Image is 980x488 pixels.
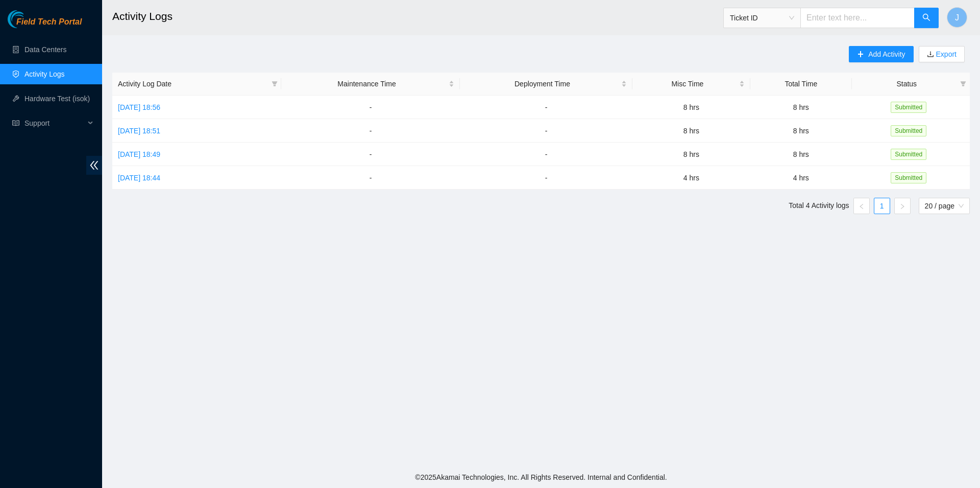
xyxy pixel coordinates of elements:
[922,13,930,23] span: search
[750,119,852,143] td: 8 hrs
[118,103,160,111] a: [DATE] 18:56
[891,102,926,113] span: Submitted
[800,8,915,28] input: Enter text here...
[632,119,750,143] td: 8 hrs
[460,166,632,190] td: -
[853,198,870,214] button: left
[857,51,864,59] span: plus
[632,143,750,166] td: 8 hrs
[86,156,102,175] span: double-left
[750,143,852,166] td: 8 hrs
[281,119,460,143] td: -
[281,143,460,166] td: -
[919,46,965,62] button: downloadExport
[919,198,970,214] div: Page Size
[24,95,90,103] a: Hardware Test (isok)
[960,81,966,87] span: filter
[859,203,865,210] span: left
[894,198,911,214] li: Next Page
[891,149,926,160] span: Submitted
[955,11,959,24] span: J
[118,150,160,158] a: [DATE] 18:49
[281,96,460,119] td: -
[914,8,939,28] button: search
[891,172,926,183] span: Submitted
[632,96,750,119] td: 8 hrs
[281,166,460,190] td: -
[894,198,911,214] button: right
[925,198,964,214] span: 20 / page
[857,78,956,89] span: Status
[12,120,19,127] span: read
[24,113,85,133] span: Support
[272,81,278,87] span: filter
[853,198,870,214] li: Previous Page
[460,96,632,119] td: -
[24,70,65,78] a: Activity Logs
[891,125,926,136] span: Submitted
[868,49,905,60] span: Add Activity
[460,143,632,166] td: -
[927,51,934,59] span: download
[730,10,794,26] span: Ticket ID
[118,174,160,182] a: [DATE] 18:44
[16,17,82,27] span: Field Tech Portal
[269,76,280,91] span: filter
[8,10,52,28] img: Akamai Technologies
[632,166,750,190] td: 4 hrs
[750,96,852,119] td: 8 hrs
[102,467,980,488] footer: © 2025 Akamai Technologies, Inc. All Rights Reserved. Internal and Confidential.
[958,76,968,91] span: filter
[118,78,267,89] span: Activity Log Date
[849,46,913,62] button: plusAdd Activity
[750,166,852,190] td: 4 hrs
[874,198,890,214] li: 1
[8,18,82,32] a: Akamai TechnologiesField Tech Portal
[24,45,66,54] a: Data Centers
[934,50,957,58] a: Export
[874,198,890,214] a: 1
[789,198,849,214] li: Total 4 Activity logs
[899,203,905,210] span: right
[460,119,632,143] td: -
[947,7,967,28] button: J
[118,127,160,135] a: [DATE] 18:51
[750,73,852,96] th: Total Time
